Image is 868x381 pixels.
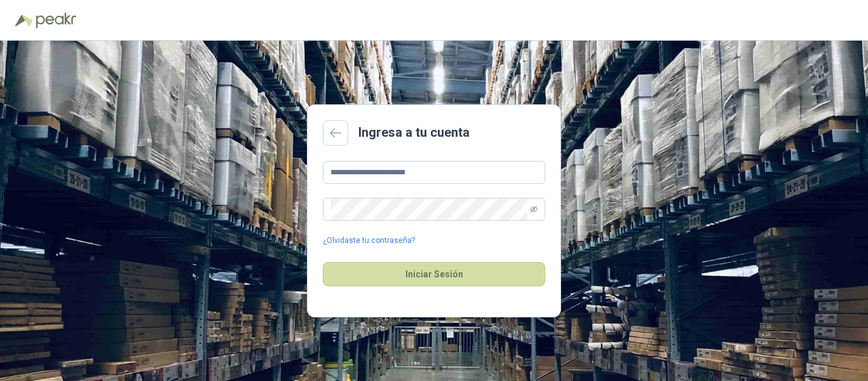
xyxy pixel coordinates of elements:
span: eye-invisible [530,205,538,213]
h2: Ingresa a tu cuenta [358,123,470,142]
img: Peakr [36,13,76,28]
img: Logo [15,14,33,27]
a: ¿Olvidaste tu contraseña? [323,235,415,247]
button: Iniciar Sesión [323,262,545,286]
